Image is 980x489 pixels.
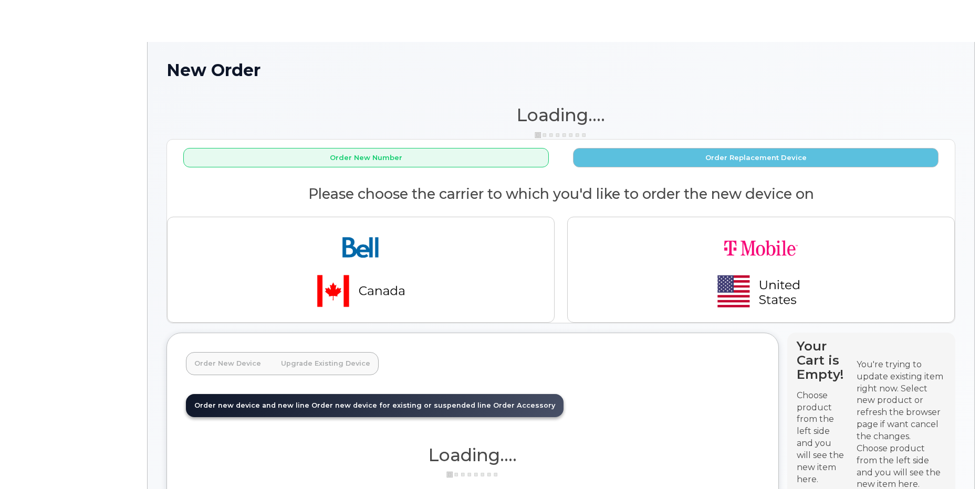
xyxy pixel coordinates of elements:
a: Upgrade Existing Device [273,352,379,375]
button: Order New Number [183,148,549,167]
p: Choose product from the left side and you will see the new item here. [797,390,847,486]
h1: Loading.... [166,105,955,124]
h4: Your Cart is Empty! [797,339,847,381]
h2: Please choose the carrier to which you'd like to order the new device on [167,186,955,202]
a: Order New Device [186,352,269,375]
span: Order Accessory [493,401,555,409]
div: You're trying to update existing item right now. Select new product or refresh the browser page i... [857,359,946,443]
h1: New Order [166,61,955,79]
button: Order Replacement Device [573,148,939,167]
span: Order new device for existing or suspended line [311,401,491,409]
img: bell-18aeeabaf521bd2b78f928a02ee3b89e57356879d39bd386a17a7cccf8069aed.png [287,226,434,314]
img: ajax-loader-3a6953c30dc77f0bf724df975f13086db4f4c1262e45940f03d1251963f1bf2e.gif [446,471,499,479]
img: t-mobile-78392d334a420d5b7f0e63d4fa81f6287a21d394dc80d677554bb55bbab1186f.png [687,226,835,314]
span: Order new device and new line [194,401,309,409]
img: ajax-loader-3a6953c30dc77f0bf724df975f13086db4f4c1262e45940f03d1251963f1bf2e.gif [535,131,587,139]
h1: Loading.... [186,445,759,464]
